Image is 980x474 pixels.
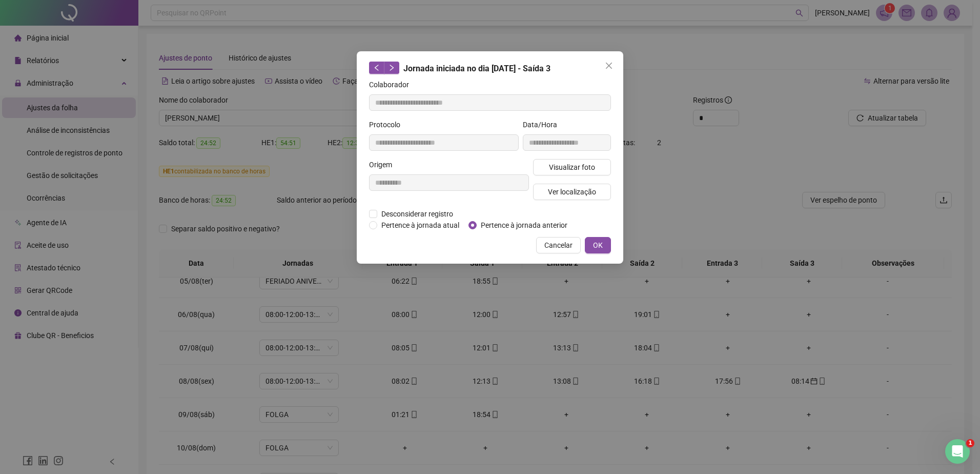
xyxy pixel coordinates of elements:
button: Ver localização [533,184,611,200]
label: Protocolo [369,119,407,130]
span: Cancelar [544,240,573,251]
span: Desconsiderar registro [377,208,457,220]
label: Colaborador [369,79,416,90]
span: 1 [966,439,974,447]
button: Visualizar foto [533,159,611,175]
span: right [388,64,395,71]
button: right [384,62,399,74]
span: close [605,62,613,70]
span: OK [593,240,603,251]
span: Visualizar foto [549,162,595,173]
span: Pertence à jornada atual [377,220,463,231]
span: left [373,64,380,71]
div: Jornada iniciada no dia [DATE] - Saída 3 [369,62,611,75]
button: Cancelar [536,237,581,253]
button: left [369,62,384,74]
iframe: Intercom live chat [945,439,970,464]
label: Data/Hora [523,119,564,130]
span: Ver localização [548,186,596,197]
span: Pertence à jornada anterior [477,220,571,231]
button: OK [585,237,611,253]
button: Close [601,57,617,74]
label: Origem [369,159,399,170]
